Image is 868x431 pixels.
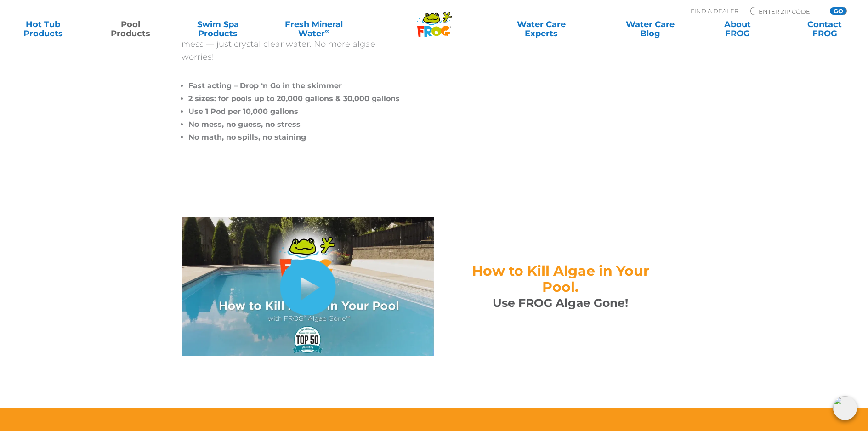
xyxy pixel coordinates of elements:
[272,20,357,38] a: Fresh MineralWater∞
[325,27,329,34] sup: ∞
[830,7,846,15] input: GO
[616,20,684,38] a: Water CareBlog
[188,120,301,129] span: No mess, no guess, no stress
[758,7,820,15] input: Zip Code Form
[457,295,664,311] h3: Use FROG Algae Gone!
[833,396,857,420] img: openIcon
[703,20,772,38] a: AboutFROG
[486,20,596,38] a: Water CareExperts
[472,262,649,295] span: How to Kill Algae in Your Pool.
[96,20,165,38] a: PoolProducts
[184,20,252,38] a: Swim SpaProducts
[188,105,404,118] li: Use 1 Pod per 10,000 gallons
[188,92,404,105] li: 2 sizes: for pools up to 20,000 gallons & 30,000 gallons
[691,7,738,15] p: Find A Dealer
[9,20,77,38] a: Hot TubProducts
[188,133,306,142] span: No math, no spills, no staining
[791,20,859,38] a: ContactFROG
[188,79,404,92] li: Fast acting – Drop ‘n Go in the skimmer
[182,217,434,356] img: Algae Gone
